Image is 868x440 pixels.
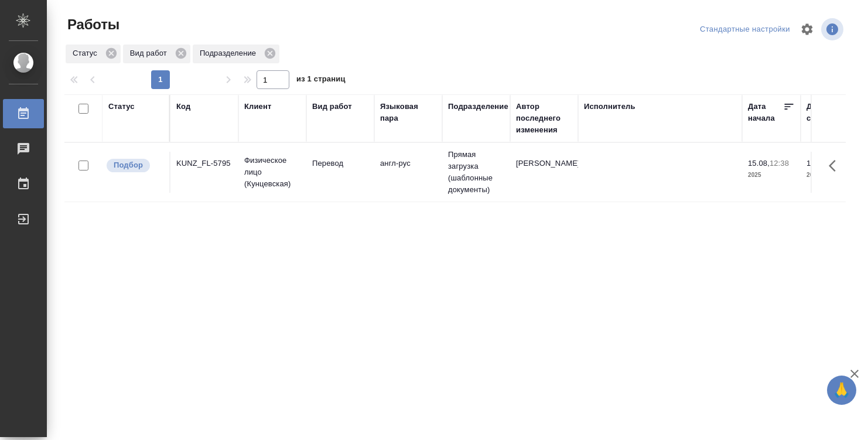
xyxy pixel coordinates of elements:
[510,152,578,193] td: [PERSON_NAME]
[770,159,789,168] p: 12:38
[73,47,101,59] p: Статус
[442,143,510,202] td: Прямая загрузка (шаблонные документы)
[448,101,508,112] div: Подразделение
[176,158,233,169] div: KUNZ_FL-5795
[832,378,852,403] span: 🙏
[748,169,795,181] p: 2025
[130,47,171,59] p: Вид работ
[312,158,368,169] p: Перевод
[66,45,121,63] div: Статус
[312,101,352,112] div: Вид работ
[193,45,279,63] div: Подразделение
[296,72,346,89] span: из 1 страниц
[114,159,143,171] p: Подбор
[64,15,119,34] span: Работы
[244,155,300,190] p: Физическое лицо (Кунцевская)
[822,152,850,180] button: Здесь прячутся важные кнопки
[748,159,770,168] p: 15.08,
[827,376,856,405] button: 🙏
[807,101,842,124] div: Дата сдачи
[697,21,793,39] div: split button
[200,47,260,59] p: Подразделение
[244,101,271,112] div: Клиент
[123,45,190,63] div: Вид работ
[108,101,135,112] div: Статус
[748,101,783,124] div: Дата начала
[821,18,846,40] span: Посмотреть информацию
[176,101,190,112] div: Код
[516,101,572,136] div: Автор последнего изменения
[374,152,442,193] td: англ-рус
[807,169,853,181] p: 2025
[793,15,821,43] span: Настроить таблицу
[105,158,163,173] div: Можно подбирать исполнителей
[807,159,828,168] p: 19.08,
[380,101,436,124] div: Языковая пара
[584,101,635,112] div: Исполнитель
